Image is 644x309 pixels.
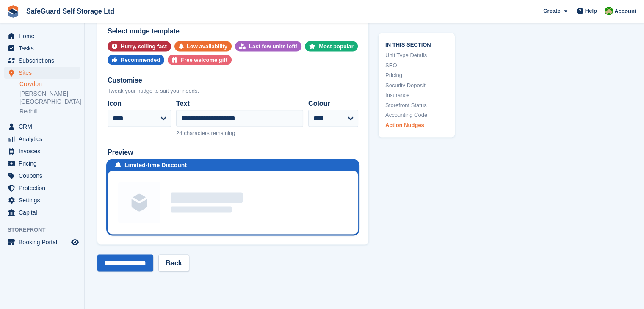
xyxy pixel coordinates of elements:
a: Unit Type Details [385,51,448,60]
a: Storefront Status [385,101,448,109]
span: CRM [19,121,69,132]
span: Subscriptions [19,55,69,66]
img: James Harverson [605,7,613,15]
span: Coupons [19,170,69,182]
a: menu [4,194,80,206]
a: Croydon [19,80,80,88]
a: menu [4,121,80,132]
div: Hurry, selling fast [121,41,167,52]
div: Low availability [187,41,227,52]
button: Low availability [174,41,232,52]
a: Back [158,255,189,272]
span: Tasks [19,42,69,54]
div: Customise [108,75,358,86]
span: Booking Portal [19,236,69,248]
img: Unit group image placeholder [118,182,160,224]
span: Pricing [19,157,69,169]
button: Free welcome gift [168,55,232,65]
a: menu [4,207,80,218]
div: Preview [108,147,358,157]
a: Pricing [385,71,448,80]
a: SEO [385,61,448,69]
label: Text [176,99,303,109]
a: Action Nudges [385,121,448,129]
a: menu [4,30,80,42]
div: Recommended [121,55,160,65]
span: Capital [19,207,69,218]
a: Accounting Code [385,111,448,119]
span: Settings [19,194,69,206]
img: stora-icon-8386f47178a22dfd0bd8f6a31ec36ba5ce8667c1dd55bd0f319d3a0aa187defe.svg [7,5,19,18]
span: Protection [19,182,69,194]
span: Storefront [8,226,84,234]
span: Account [614,7,636,16]
a: menu [4,133,80,145]
div: Select nudge template [108,26,358,36]
a: menu [4,145,80,157]
button: Hurry, selling fast [108,41,171,52]
div: Tweak your nudge to suit your needs. [108,87,358,95]
a: menu [4,157,80,169]
a: menu [4,182,80,194]
span: 24 [176,130,182,136]
span: Sites [19,67,69,79]
label: Colour [308,99,358,109]
a: [PERSON_NAME][GEOGRAPHIC_DATA] [19,90,80,106]
span: Home [19,30,69,42]
span: Analytics [19,133,69,145]
a: menu [4,236,80,248]
a: Insurance [385,91,448,99]
span: Help [585,7,597,15]
a: Redhill [19,108,80,116]
a: menu [4,42,80,54]
a: SafeGuard Self Storage Ltd [23,4,118,18]
div: Most popular [319,41,354,52]
button: Last few units left! [235,41,301,52]
a: menu [4,67,80,79]
button: Recommended [108,55,164,65]
a: menu [4,170,80,182]
a: menu [4,55,80,66]
div: Last few units left! [249,41,297,52]
span: characters remaining [184,130,235,136]
span: Create [543,7,560,15]
span: In this section [385,40,448,48]
div: Free welcome gift [181,55,227,65]
label: Icon [108,99,171,109]
a: Security Deposit [385,81,448,89]
a: Preview store [70,237,80,247]
span: Invoices [19,145,69,157]
button: Most popular [305,41,358,52]
div: Limited-time Discount [124,161,187,170]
